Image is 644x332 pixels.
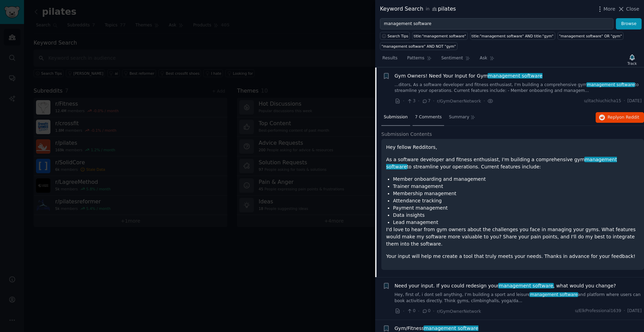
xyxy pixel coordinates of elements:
[382,55,397,61] span: Results
[393,183,639,190] li: Trainer management
[418,308,419,315] span: ·
[433,308,434,315] span: ·
[596,5,616,13] button: More
[422,98,430,104] span: 7
[384,114,408,120] span: Submission
[393,212,639,219] li: Data insights
[439,53,473,67] a: Sentiment
[472,34,553,38] div: title:"management software" AND title:"gym"
[488,73,543,79] span: management software
[380,32,410,40] button: Search Tips
[395,325,478,332] a: Gym/Fitnessmanagement software
[395,282,616,289] a: Need your input. If you could redesign yourmanagement software, what would you change?
[403,308,404,315] span: ·
[437,99,481,104] span: r/GymOwnerNetwork
[584,98,621,104] span: u/itachiuchicha15
[529,292,578,297] span: management software
[618,5,639,13] button: Close
[395,72,542,80] a: Gym Owners! Need Your Input for Gymmanagement software
[624,98,625,104] span: ·
[382,44,456,49] div: "management software" AND NOT "gym"
[386,226,639,248] p: I'd love to hear from gym owners about the challenges you face in managing your gyms. What featur...
[395,82,642,94] a: ...ditors, As a software developer and fitness enthusiast, I'm building a comprehensive gymmanage...
[470,32,555,40] a: title:"management software" AND title:"gym"
[395,325,478,332] span: Gym/Fitness
[449,114,469,120] span: Summary
[619,115,639,120] span: on Reddit
[386,144,639,151] p: Hey fellow Redditors,
[558,32,623,40] a: "management software" OR "gym"
[393,219,639,226] li: Lead management
[393,190,639,197] li: Membership management
[380,5,456,13] div: Keyword Search pilates
[596,112,644,123] button: Replyon Reddit
[418,97,419,105] span: ·
[604,5,616,13] span: More
[393,197,639,204] li: Attendance tracking
[381,131,432,138] span: Submission Contents
[395,282,616,289] span: Need your input. If you could redesign your , what would you change?
[586,82,635,87] span: management software
[395,292,642,304] a: Hey, first of, i dont sell anything, I’m building a sport and leisuremanagement softwareand platf...
[433,97,434,105] span: ·
[407,98,415,104] span: 3
[477,53,497,67] a: Ask
[426,6,429,12] span: in
[380,18,613,30] input: Try a keyword related to your business
[393,176,639,183] li: Member onboarding and management
[407,55,424,61] span: Patterns
[498,283,554,288] span: management software
[575,308,621,314] span: u/ElkProfessional1639
[616,18,642,30] button: Browse
[393,204,639,212] li: Payment management
[422,308,430,314] span: 0
[437,309,481,314] span: r/GymOwnerNetwork
[386,156,639,170] p: As a software developer and fitness enthusiast, I'm building a comprehensive gym to streamline yo...
[441,55,463,61] span: Sentiment
[484,97,485,105] span: ·
[395,72,542,80] span: Gym Owners! Need Your Input for Gym
[608,115,639,121] span: Reply
[380,53,400,67] a: Results
[628,308,642,314] span: [DATE]
[628,61,637,66] div: Track
[405,53,434,67] a: Patterns
[407,308,415,314] span: 0
[412,32,468,40] a: title:"management software"
[624,308,625,314] span: ·
[414,34,466,38] div: title:"management software"
[480,55,487,61] span: Ask
[415,114,442,120] span: 7 Comments
[626,5,639,13] span: Close
[403,97,404,105] span: ·
[380,42,457,50] a: "management software" AND NOT "gym"
[625,52,639,67] button: Track
[424,325,479,331] span: management software
[386,253,639,260] p: Your input will help me create a tool that truly meets your needs. Thanks in advance for your fee...
[559,34,622,38] div: "management software" OR "gym"
[628,98,642,104] span: [DATE]
[387,34,408,38] span: Search Tips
